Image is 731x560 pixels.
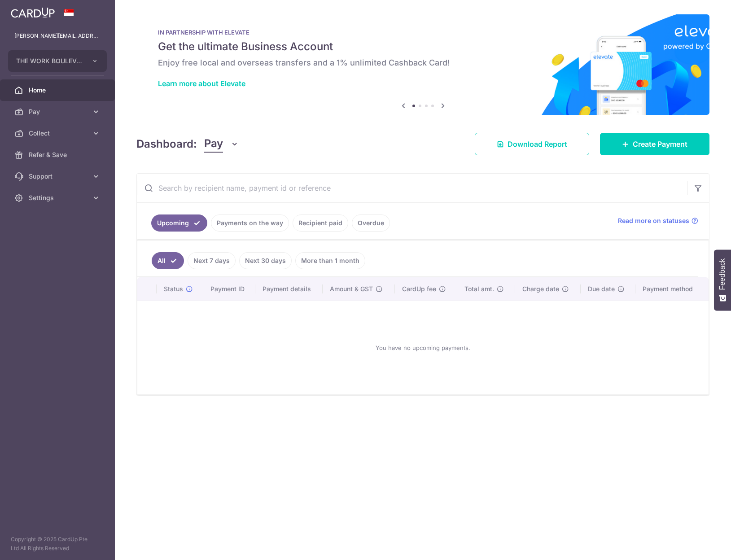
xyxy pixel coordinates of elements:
button: Pay [204,136,239,153]
th: Payment method [635,277,709,301]
h6: Enjoy free local and overseas transfers and a 1% unlimited Cashback Card! [158,57,688,68]
a: Next 30 days [239,252,292,269]
h5: Get the ultimate Business Account [158,39,688,54]
span: Support [29,172,88,181]
img: Renovation banner [136,14,709,115]
span: Total amt. [464,284,494,293]
a: Payments on the way [211,214,289,232]
button: Feedback - Show survey [714,249,731,311]
span: Home [29,86,88,95]
span: THE WORK BOULEVARD RAFFLES PTE. LTD. [16,57,83,66]
a: Download Report [475,133,589,155]
a: Learn more about Elevate [158,79,245,88]
span: Read more on statuses [618,216,689,225]
span: CardUp fee [402,284,436,293]
div: You have no upcoming payments. [148,308,698,387]
a: Upcoming [151,214,207,232]
a: Create Payment [600,133,709,155]
span: Collect [29,129,88,138]
span: Due date [588,284,615,293]
span: Pay [204,136,223,153]
span: Amount & GST [330,284,373,293]
span: Settings [29,193,88,202]
p: IN PARTNERSHIP WITH ELEVATE [158,29,688,36]
a: Next 7 days [188,252,236,269]
span: Charge date [522,284,559,293]
a: Overdue [352,214,390,232]
h4: Dashboard: [136,136,197,152]
span: Refer & Save [29,150,88,159]
th: Payment ID [203,277,255,301]
th: Payment details [255,277,323,301]
span: Feedback [718,258,727,290]
span: Pay [29,107,88,116]
img: CardUp [11,7,55,18]
iframe: Opens a widget where you can find more information [674,533,722,556]
input: Search by recipient name, payment id or reference [137,174,687,202]
a: Read more on statuses [618,216,698,225]
span: Create Payment [633,139,687,149]
a: All [152,252,184,269]
p: [PERSON_NAME][EMAIL_ADDRESS][PERSON_NAME][DOMAIN_NAME] [14,31,101,40]
a: Recipient paid [293,214,348,232]
a: More than 1 month [295,252,365,269]
span: Download Report [508,139,567,149]
button: THE WORK BOULEVARD RAFFLES PTE. LTD. [8,50,107,72]
span: Status [164,284,183,293]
